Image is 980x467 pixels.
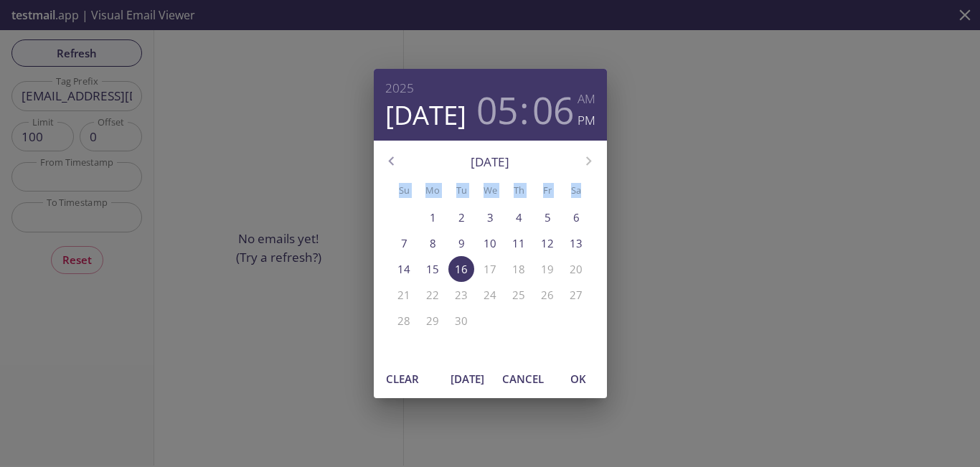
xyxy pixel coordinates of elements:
[458,210,465,225] p: 2
[380,365,425,392] button: Clear
[448,256,474,282] button: 16
[496,365,550,392] button: Cancel
[563,230,589,256] button: 13
[391,230,417,256] button: 7
[573,210,580,225] p: 6
[448,204,474,230] button: 2
[563,183,589,198] span: Sa
[534,230,560,256] button: 12
[516,210,522,225] p: 4
[451,369,485,388] span: [DATE]
[563,204,589,230] button: 6
[484,236,496,251] p: 10
[506,183,532,198] span: Th
[448,230,474,256] button: 9
[477,204,503,230] button: 3
[409,153,571,171] p: [DATE]
[430,236,436,251] p: 8
[545,210,551,225] p: 5
[426,262,439,277] p: 15
[477,183,503,198] span: We
[570,236,583,251] p: 13
[477,230,503,256] button: 10
[420,256,446,282] button: 15
[385,77,414,99] button: 2025
[506,204,532,230] button: 4
[555,365,601,392] button: OK
[502,369,544,388] span: Cancel
[391,183,417,198] span: Su
[420,204,446,230] button: 1
[420,183,446,198] span: Mo
[534,183,560,198] span: Fr
[578,88,595,110] button: AM
[448,183,474,198] span: Tu
[578,110,595,131] button: PM
[532,88,574,131] button: 06
[534,204,560,230] button: 5
[397,262,410,277] p: 14
[487,210,494,225] p: 3
[420,230,446,256] button: 8
[445,365,491,392] button: [DATE]
[506,230,532,256] button: 11
[385,99,466,131] button: [DATE]
[455,262,468,277] p: 16
[519,88,529,131] h3: :
[512,236,525,251] p: 11
[541,236,554,251] p: 12
[391,256,417,282] button: 14
[458,236,465,251] p: 9
[476,88,518,131] button: 05
[561,369,595,388] span: OK
[385,369,420,388] span: Clear
[430,210,436,225] p: 1
[401,236,407,251] p: 7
